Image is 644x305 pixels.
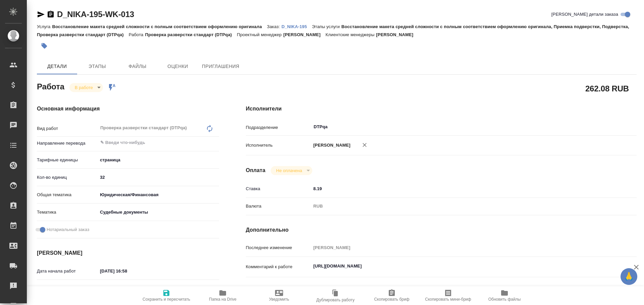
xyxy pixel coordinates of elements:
h4: Основная информация [37,105,219,113]
input: Пустое поле [311,243,604,252]
button: Скопировать мини-бриф [420,286,476,305]
div: RUB [311,201,604,212]
input: ✎ Введи что-нибудь [98,266,156,276]
p: Клиентские менеджеры [326,32,376,37]
button: Дублировать работу [307,286,364,305]
button: Удалить исполнителя [357,138,372,152]
input: ✎ Введи что-нибудь [98,172,219,182]
p: Тарифные единицы [37,157,98,163]
a: D_NIKA-195-WK-013 [57,10,134,19]
span: 🙏 [623,270,635,284]
span: Обновить файлы [488,297,521,302]
button: Добавить тэг [37,39,52,53]
button: Обновить файлы [476,286,533,305]
span: Скопировать мини-бриф [425,297,471,302]
div: Юридическая/Финансовая [98,189,219,201]
p: Исполнитель [246,142,311,149]
button: Не оплачена [274,168,304,173]
div: страница [98,154,219,166]
button: Папка на Drive [195,286,251,305]
p: Тематика [37,209,98,216]
h4: Оплата [246,166,266,174]
p: Направление перевода [37,140,98,147]
p: Ставка [246,185,311,192]
p: [PERSON_NAME] [311,142,351,149]
span: [PERSON_NAME] детали заказа [551,11,618,18]
textarea: [URL][DOMAIN_NAME] [311,260,604,272]
span: Дублировать работу [316,298,355,302]
span: Детали [41,62,73,71]
span: Папка на Drive [209,297,236,302]
span: Файлы [121,62,154,71]
button: 🙏 [621,268,637,285]
p: Этапы услуги [312,24,341,29]
p: Восстановление макета средней сложности с полным соответствием оформлению оригинала [52,24,267,29]
p: D_NIKA-195 [281,24,312,29]
button: Сохранить и пересчитать [138,286,195,305]
div: Судебные документы [98,207,219,218]
span: Скопировать бриф [374,297,409,302]
p: Проверка разверстки стандарт (DTPqa) [145,32,237,37]
p: Дата начала работ [37,268,98,275]
p: Услуга [37,24,52,29]
button: Open [215,142,217,143]
p: Вид работ [37,125,98,132]
span: Этапы [81,62,113,71]
span: Нотариальный заказ [47,226,89,233]
input: ✎ Введи что-нибудь [311,184,604,194]
p: Проектный менеджер [237,32,283,37]
p: Комментарий к работе [246,263,311,270]
p: [PERSON_NAME] [376,32,418,37]
p: Работа [129,32,145,37]
div: В работе [271,166,312,175]
p: [PERSON_NAME] [283,32,326,37]
input: ✎ Введи что-нибудь [100,139,195,147]
p: Валюта [246,203,311,210]
a: D_NIKA-195 [281,23,312,29]
div: В работе [69,83,103,92]
span: Уведомить [269,297,289,302]
button: Скопировать ссылку [47,10,55,18]
h2: 262.08 RUB [585,83,629,94]
h4: [PERSON_NAME] [37,249,219,257]
h2: Работа [37,80,64,92]
button: Open [600,126,602,128]
p: Кол-во единиц [37,174,98,181]
span: Оценки [162,62,194,71]
input: Пустое поле [98,285,156,295]
h4: Дополнительно [246,226,637,234]
button: Скопировать ссылку для ЯМессенджера [37,10,45,18]
h4: Исполнители [246,105,637,113]
button: В работе [73,85,95,90]
button: Скопировать бриф [364,286,420,305]
span: Сохранить и пересчитать [143,297,190,302]
p: Общая тематика [37,192,98,198]
span: Приглашения [202,62,239,71]
p: Последнее изменение [246,244,311,251]
p: Подразделение [246,124,311,131]
button: Уведомить [251,286,307,305]
p: Заказ: [267,24,281,29]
